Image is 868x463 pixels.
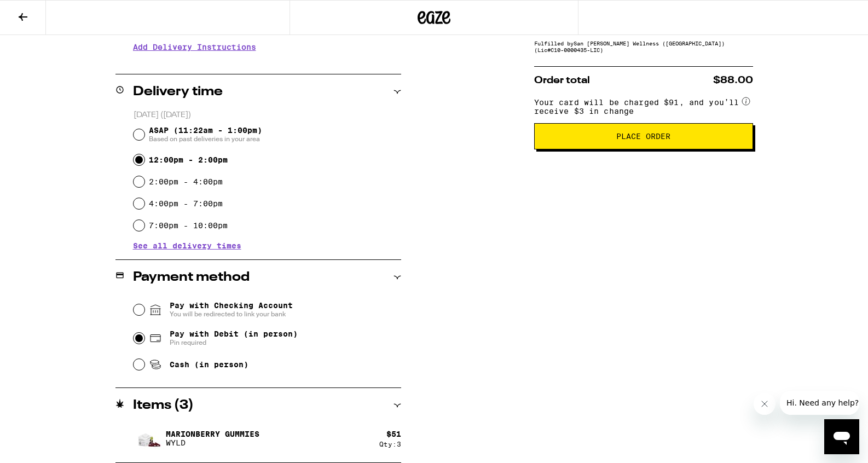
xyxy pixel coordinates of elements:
[134,110,401,120] p: [DATE] ([DATE])
[133,399,194,412] h2: Items ( 3 )
[170,329,298,338] span: Pay with Debit (in person)
[149,177,223,186] label: 2:00pm - 4:00pm
[166,430,259,438] p: Marionberry Gummies
[824,419,859,454] iframe: Button to launch messaging window
[149,126,262,143] span: ASAP (11:22am - 1:00pm)
[170,301,293,319] span: Pay with Checking Account
[133,85,223,99] h2: Delivery time
[133,60,401,68] p: We'll contact you at [PHONE_NUMBER] when we arrive
[149,221,228,230] label: 7:00pm - 10:00pm
[133,34,401,60] h3: Add Delivery Instructions
[133,242,241,250] button: See all delivery times
[534,76,590,85] span: Order total
[166,438,259,447] p: WYLD
[713,76,753,85] span: $88.00
[534,94,740,115] span: Your card will be charged $91, and you’ll receive $3 in change
[379,441,401,448] div: Qty: 3
[170,310,293,319] span: You will be redirected to link your bank
[534,40,753,53] div: Fulfilled by San [PERSON_NAME] Wellness ([GEOGRAPHIC_DATA]) (Lic# C10-0000435-LIC )
[149,135,262,143] span: Based on past deliveries in your area
[133,271,250,284] h2: Payment method
[616,132,670,140] span: Place Order
[170,360,248,369] span: Cash (in person)
[780,391,859,415] iframe: Message from company
[386,430,401,438] div: $ 51
[133,423,164,454] img: Marionberry Gummies
[149,199,223,208] label: 4:00pm - 7:00pm
[754,393,776,415] iframe: Close message
[170,338,298,347] span: Pin required
[534,123,753,149] button: Place Order
[149,155,228,164] label: 12:00pm - 2:00pm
